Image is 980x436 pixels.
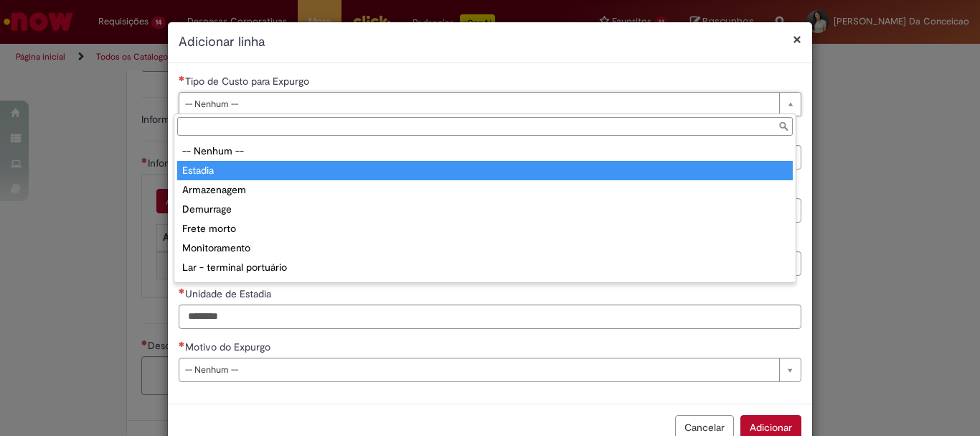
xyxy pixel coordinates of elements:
div: -- Nenhum -- [177,142,793,161]
div: Lar - terminal portuário [177,258,793,277]
div: Handling [177,277,793,297]
div: Frete morto [177,219,793,238]
div: Monitoramento [177,238,793,258]
ul: Tipo de Custo para Expurgo [174,139,796,282]
div: Demurrage [177,200,793,219]
div: Estadia [177,161,793,180]
div: Armazenagem [177,180,793,200]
